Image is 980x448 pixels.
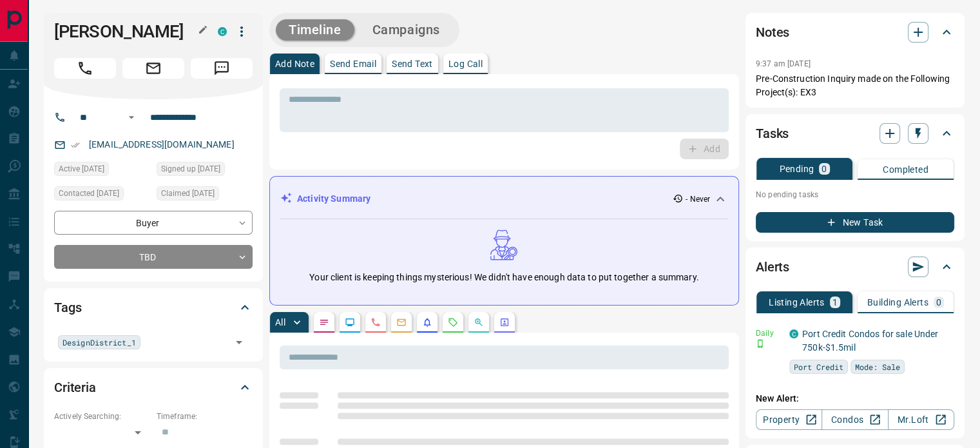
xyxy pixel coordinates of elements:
[392,59,433,68] p: Send Text
[756,72,954,99] p: Pre-Construction Inquiry made on the Following Project(s): EX3
[769,298,825,307] p: Listing Alerts
[802,329,938,353] a: Port Credit Condos for sale Under 750k-$1.5mil
[157,411,253,422] p: Timeframe:
[54,411,150,422] p: Actively Searching:
[422,317,432,327] svg: Listing Alerts
[360,19,453,41] button: Campaigns
[756,212,954,233] button: New Task
[191,58,253,79] span: Message
[756,392,954,405] p: New Alert:
[230,333,248,351] button: Open
[54,186,150,204] div: Fri Jun 17 2022
[756,327,782,339] p: Daily
[59,162,104,175] span: Active [DATE]
[54,297,81,318] h2: Tags
[276,19,354,41] button: Timeline
[883,165,928,174] p: Completed
[794,360,843,373] span: Port Credit
[54,21,198,42] h1: [PERSON_NAME]
[686,193,710,205] p: - Never
[756,123,789,144] h2: Tasks
[157,162,253,180] div: Tue Sep 15 2020
[62,336,136,349] span: DesignDistrict_1
[275,59,314,68] p: Add Note
[54,245,253,269] div: TBD
[54,292,253,323] div: Tags
[756,59,811,68] p: 9:37 am [DATE]
[756,17,954,48] div: Notes
[756,251,954,282] div: Alerts
[54,377,96,398] h2: Criteria
[54,58,116,79] span: Call
[54,211,253,235] div: Buyer
[756,409,822,430] a: Property
[396,317,407,327] svg: Emails
[275,318,285,327] p: All
[756,339,765,348] svg: Push Notification Only
[161,162,220,175] span: Signed up [DATE]
[59,187,119,200] span: Contacted [DATE]
[867,298,928,307] p: Building Alerts
[54,372,253,403] div: Criteria
[370,317,381,327] svg: Calls
[855,360,900,373] span: Mode: Sale
[936,298,941,307] p: 0
[821,409,888,430] a: Condos
[821,164,827,173] p: 0
[756,118,954,149] div: Tasks
[89,139,235,150] a: [EMAIL_ADDRESS][DOMAIN_NAME]
[297,192,370,206] p: Activity Summary
[319,317,329,327] svg: Notes
[756,185,954,204] p: No pending tasks
[309,271,698,284] p: Your client is keeping things mysterious! We didn't have enough data to put together a summary.
[779,164,814,173] p: Pending
[756,22,789,43] h2: Notes
[756,257,789,277] h2: Alerts
[474,317,484,327] svg: Opportunities
[832,298,838,307] p: 1
[888,409,954,430] a: Mr.Loft
[345,317,355,327] svg: Lead Browsing Activity
[330,59,376,68] p: Send Email
[161,187,215,200] span: Claimed [DATE]
[122,58,184,79] span: Email
[448,59,483,68] p: Log Call
[71,141,80,150] svg: Email Verified
[448,317,458,327] svg: Requests
[54,162,150,180] div: Mon Sep 12 2022
[124,110,139,125] button: Open
[218,27,227,36] div: condos.ca
[157,186,253,204] div: Mon Sep 21 2020
[789,329,798,338] div: condos.ca
[280,187,728,211] div: Activity Summary- Never
[499,317,510,327] svg: Agent Actions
